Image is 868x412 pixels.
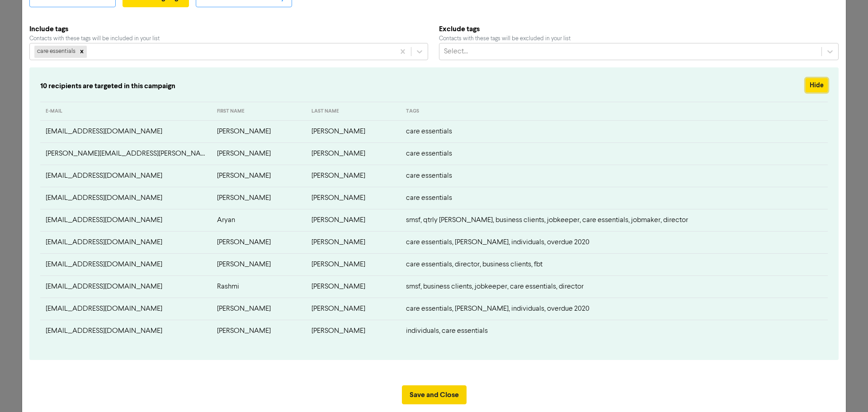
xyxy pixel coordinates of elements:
td: care essentials [401,121,828,143]
td: [PERSON_NAME] [306,254,401,276]
td: care essentials, [PERSON_NAME], individuals, overdue 2020 [401,298,828,320]
td: rosainostroza@live.com.au [40,320,212,342]
td: [PERSON_NAME] [306,209,401,232]
td: Rashmi [212,276,306,298]
td: care essentials, [PERSON_NAME], individuals, overdue 2020 [401,232,828,254]
td: smsf, business clients, jobkeeper, care essentials, director [401,276,828,298]
td: [PERSON_NAME] [306,165,401,187]
td: care essentials, director, business clients, fbt [401,254,828,276]
div: Contacts with these tags will be excluded in your list [439,34,839,43]
button: Hide [806,78,828,92]
td: cathrineisaacs@hotmail.com [40,121,212,143]
td: [PERSON_NAME] [306,232,401,254]
td: [PERSON_NAME] [212,298,306,320]
td: [PERSON_NAME] [212,254,306,276]
td: [PERSON_NAME] [306,143,401,165]
td: noonanmartialarts@gmail.com [40,187,212,209]
h6: 10 recipients are targeted in this campaign [40,82,694,90]
td: [PERSON_NAME] [306,121,401,143]
button: Save and Close [402,385,467,404]
div: care essentials [34,46,77,57]
td: [PERSON_NAME] [212,143,306,165]
th: E-MAIL [40,102,212,121]
td: petespence@gmail.com [40,298,212,320]
th: FIRST NAME [212,102,306,121]
th: LAST NAME [306,102,401,121]
td: tom.isaacs@hotmail.com [40,143,212,165]
td: smsf, qtrly [PERSON_NAME], business clients, jobkeeper, care essentials, jobmaker, director [401,209,828,232]
td: individuals, care essentials [401,320,828,342]
th: TAGS [401,102,828,121]
td: care essentials [401,143,828,165]
td: [PERSON_NAME] [212,320,306,342]
td: [PERSON_NAME] [212,187,306,209]
td: [PERSON_NAME] [212,121,306,143]
td: jocelynenoonan01@gmail.com [40,165,212,187]
td: Aryan [212,209,306,232]
td: care essentials [401,187,828,209]
td: anitaandpete@gmail.com [40,232,212,254]
b: Include tags [29,24,428,34]
b: Exclude tags [439,24,839,34]
td: [PERSON_NAME] [212,165,306,187]
td: drmachado103@gmail.com [40,254,212,276]
td: [PERSON_NAME] [306,298,401,320]
td: rashmirm@yahoo.com [40,276,212,298]
td: [PERSON_NAME] [306,187,401,209]
td: [PERSON_NAME] [306,276,401,298]
td: aryanfaridhakimi@gmail.com [40,209,212,232]
div: Select... [444,46,468,57]
td: care essentials [401,165,828,187]
iframe: Chat Widget [823,369,868,412]
td: [PERSON_NAME] [306,320,401,342]
td: [PERSON_NAME] [212,232,306,254]
div: Contacts with these tags will be included in your list [29,34,428,43]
